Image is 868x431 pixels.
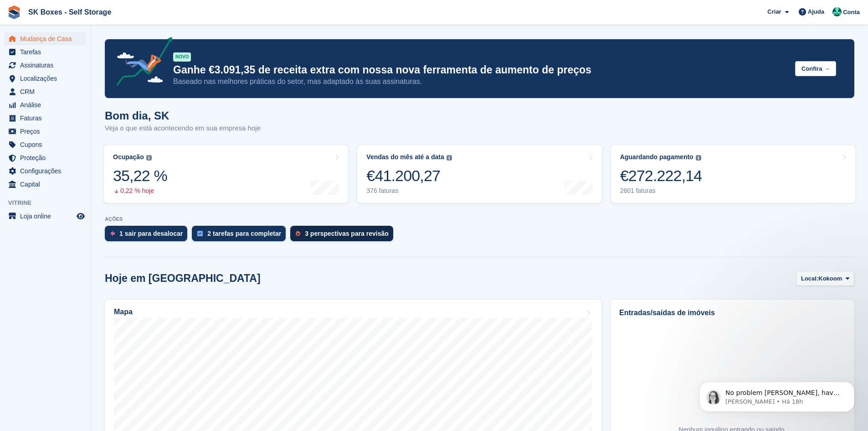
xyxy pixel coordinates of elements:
[113,166,167,185] div: 35,22 %
[8,198,91,208] span: Vitrine
[105,123,261,134] p: Veja o que está acontecendo em sua empresa hoje
[357,145,601,203] a: Vendas do mês até a data €41.200,27 376 faturas
[20,59,75,72] span: Assinaturas
[5,151,86,164] a: menu
[110,231,115,236] img: move_outs_to_deallocate_icon-f764333ba52eb49d3ac5e1228854f67142a1ed5810a6f6cc68b1a99e826820c5.svg
[808,7,824,16] span: Ajuda
[619,307,846,318] h2: Entradas/saídas de imóveis
[20,72,75,85] span: Localizações
[173,52,191,62] div: NOVO
[20,125,75,138] span: Preços
[113,153,144,161] div: Ocupação
[114,308,133,316] h2: Mapa
[20,99,75,111] span: Análise
[75,211,86,222] a: Loja de pré-visualização
[5,99,86,111] a: menu
[5,165,86,177] a: menu
[366,166,452,185] div: €41.200,27
[5,138,86,151] a: menu
[20,85,75,98] span: CRM
[5,46,86,58] a: menu
[366,187,452,195] div: 376 faturas
[173,77,788,87] p: Baseado nas melhores práticas do setor, mas adaptado às suas assinaturas.
[105,272,261,285] h2: Hoje em [GEOGRAPHIC_DATA]
[113,187,167,195] div: 0,22 % hoje
[305,230,389,237] div: 3 perspectivas para revisão
[447,155,452,161] img: icon-info-grey-7440780725fd019a000dd9b08b2336e03edf1995a4989e88bcd33f0948082b44.svg
[5,178,86,191] a: menu
[5,125,86,138] a: menu
[696,155,701,161] img: icon-info-grey-7440780725fd019a000dd9b08b2336e03edf1995a4989e88bcd33f0948082b44.svg
[620,187,702,195] div: 2601 faturas
[5,112,86,125] a: menu
[105,226,192,246] a: 1 sair para desalocar
[5,59,86,72] a: menu
[119,230,183,237] div: 1 sair para desalocar
[5,85,86,98] a: menu
[5,72,86,85] a: menu
[290,226,398,246] a: 3 perspectivas para revisão
[173,63,788,77] p: Ganhe €3.091,35 de receita extra com nossa nova ferramenta de aumento de preços
[5,32,86,45] a: menu
[7,5,21,19] img: stora-icon-8386f47178a22dfd0bd8f6a31ec36ba5ce8667c1dd55bd0f319d3a0aa187defe.svg
[20,178,75,191] span: Capital
[686,363,868,426] iframe: Intercom notifications mensagem
[192,226,290,246] a: 2 tarefas para completar
[818,274,842,283] span: Kokoom
[197,231,203,236] img: task-75834270c22a3079a89374b754ae025e5fb1db73e45f91037f5363f120a921f8.svg
[20,165,75,177] span: Configurações
[611,145,855,203] a: Aguardando pagamento €272.222,14 2601 faturas
[620,166,702,185] div: €272.222,14
[620,153,693,161] div: Aguardando pagamento
[20,210,75,223] span: Loja online
[207,230,281,237] div: 2 tarefas para completar
[832,7,842,16] img: SK Boxes - Comercial
[146,155,152,161] img: icon-info-grey-7440780725fd019a000dd9b08b2336e03edf1995a4989e88bcd33f0948082b44.svg
[801,274,818,283] span: Local:
[796,271,854,286] button: Local: Kokoom
[296,231,300,236] img: prospect-51fa495bee0391a8d652442698ab0144808aea92771e9ea1ae160a38d050c398.svg
[20,138,75,151] span: Cupons
[105,109,261,122] h1: Bom dia, SK
[109,37,173,89] img: price-adjustments-announcement-icon-8257ccfd72463d97f412b2fc003d46551f7dbcb40ab6d574587a9cd5c0d94...
[5,210,86,223] a: menu
[20,151,75,164] span: Proteção
[20,32,75,45] span: Mudança de Casa
[843,8,860,17] span: Conta
[795,61,836,76] button: Confira →
[366,153,444,161] div: Vendas do mês até a data
[767,7,781,16] span: Criar
[20,112,75,125] span: Faturas
[105,216,854,222] p: AÇÕES
[104,145,348,203] a: Ocupação 35,22 % 0,22 % hoje
[20,46,75,58] span: Tarefas
[25,5,115,20] a: SK Boxes - Self Storage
